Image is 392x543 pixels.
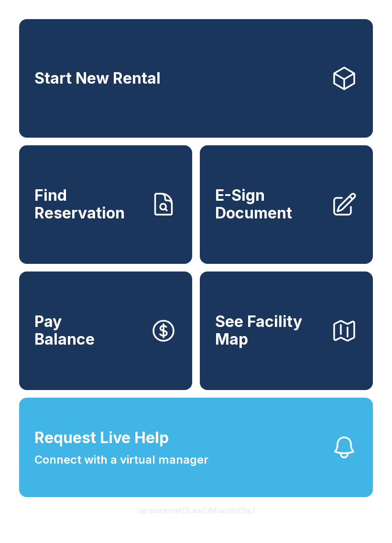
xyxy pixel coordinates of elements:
span: Pay Balance [34,313,95,348]
span: See Facility Map [215,313,323,348]
span: Start New Rental [34,70,161,87]
a: Find Reservation [19,145,192,264]
a: Start New Rental [19,19,373,138]
button: See Facility Map [200,271,373,390]
span: E-Sign Document [215,187,323,222]
button: PayBalance [19,271,192,390]
a: E-Sign Document [200,145,373,264]
span: Find Reservation [34,187,142,222]
button: VersionkrrefDLawElMlwz8nfSsJ [129,497,263,524]
button: Request Live HelpConnect with a virtual manager [19,398,373,497]
span: Connect with a virtual manager [34,451,208,468]
span: Request Live Help [34,426,169,449]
